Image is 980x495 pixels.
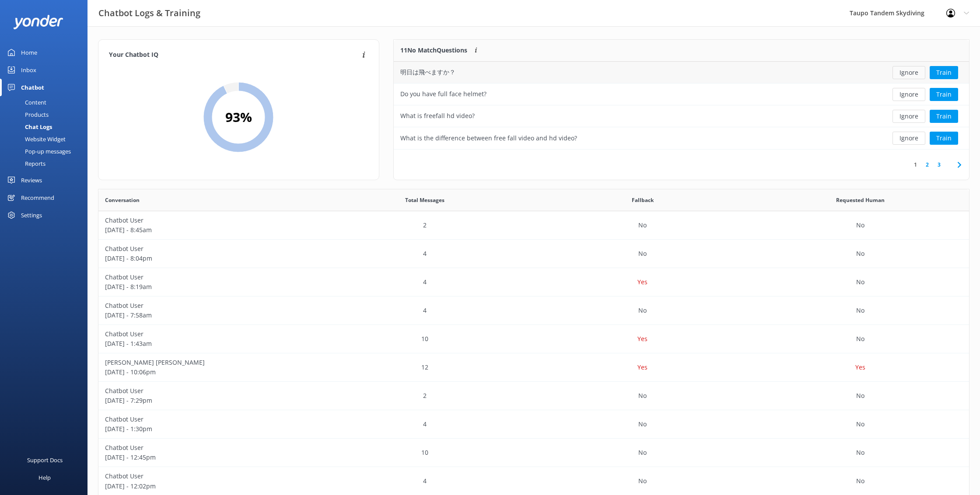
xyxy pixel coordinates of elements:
p: [DATE] - 12:02pm [105,481,310,491]
p: No [638,306,647,315]
p: Chatbot User [105,443,310,453]
button: Train [930,66,958,79]
p: Chatbot User [105,415,310,424]
div: row [394,84,969,105]
a: Products [5,108,87,121]
h4: Your Chatbot IQ [109,50,360,60]
p: No [856,334,864,344]
p: [DATE] - 12:45pm [105,453,310,462]
div: row [394,105,969,127]
div: row [98,240,969,268]
p: No [638,476,647,486]
div: What is the difference between free fall video and hd video? [400,133,577,143]
p: Chatbot User [105,216,310,225]
p: [DATE] - 1:30pm [105,424,310,434]
div: row [98,268,969,296]
a: Reports [5,157,87,170]
div: Products [5,108,49,121]
p: No [856,476,864,486]
div: row [98,211,969,240]
p: No [856,448,864,457]
p: No [856,277,864,287]
div: row [98,296,969,325]
div: Content [5,96,46,108]
a: Website Widget [5,133,87,145]
div: Do you have full face helmet? [400,89,486,99]
button: Train [930,132,958,145]
button: Ignore [892,132,925,145]
p: 2 [423,391,427,401]
p: No [856,249,864,258]
p: [DATE] - 8:45am [105,225,310,235]
p: [DATE] - 1:43am [105,339,310,349]
p: Yes [637,277,647,287]
p: 4 [423,476,427,486]
button: Ignore [892,66,925,79]
button: Train [930,110,958,123]
a: 3 [933,160,945,169]
p: No [856,419,864,429]
div: row [98,439,969,467]
p: [DATE] - 8:19am [105,282,310,292]
p: Yes [637,363,647,372]
button: Ignore [892,88,925,101]
a: Pop-up messages [5,145,87,157]
p: No [638,220,647,230]
p: [DATE] - 8:04pm [105,254,310,263]
p: [PERSON_NAME] [PERSON_NAME] [105,358,310,367]
p: No [856,220,864,230]
p: Chatbot User [105,329,310,339]
p: 2 [423,220,427,230]
p: No [638,419,647,429]
div: Chatbot [21,79,44,96]
div: Reports [5,157,45,170]
p: 12 [421,363,428,372]
div: grid [394,62,969,149]
p: 4 [423,419,427,429]
div: row [98,410,969,439]
div: Pop-up messages [5,145,71,157]
div: What is freefall hd video? [400,111,475,121]
div: Reviews [21,171,42,189]
p: 10 [421,334,428,344]
p: 4 [423,249,427,258]
p: No [856,391,864,401]
p: Chatbot User [105,272,310,282]
p: Chatbot User [105,301,310,310]
p: Chatbot User [105,386,310,396]
p: No [638,391,647,401]
p: 4 [423,306,427,315]
span: Conversation [105,196,140,204]
div: row [394,62,969,84]
a: Chat Logs [5,121,87,133]
p: [DATE] - 7:58am [105,310,310,320]
div: row [98,353,969,382]
div: row [394,127,969,149]
span: Total Messages [405,196,444,204]
div: 明日は飛べますか？ [400,67,455,77]
p: Yes [637,334,647,344]
div: Help [38,469,51,486]
p: No [638,448,647,457]
p: Chatbot User [105,471,310,481]
p: Yes [855,363,865,372]
p: No [638,249,647,258]
a: 1 [910,160,921,169]
p: 4 [423,277,427,287]
div: Recommend [21,189,54,206]
img: yonder-white-logo.png [13,15,63,29]
button: Train [930,88,958,101]
p: [DATE] - 10:06pm [105,367,310,377]
p: [DATE] - 7:29pm [105,396,310,405]
p: No [856,306,864,315]
div: Home [21,44,37,61]
span: Fallback [632,196,654,204]
div: Support Docs [27,451,63,469]
div: Inbox [21,61,36,79]
div: Settings [21,206,42,224]
div: row [98,325,969,353]
button: Ignore [892,110,925,123]
a: 2 [921,160,933,169]
span: Requested Human [836,196,885,204]
h2: 93 % [225,107,252,128]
